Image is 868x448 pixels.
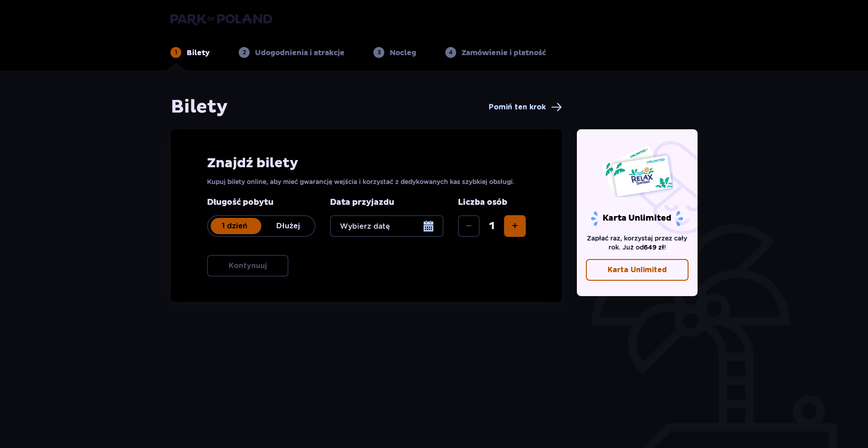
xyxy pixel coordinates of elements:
p: Liczba osób [458,197,507,208]
p: Kupuj bilety online, aby mieć gwarancję wejścia i korzystać z dedykowanych kas szybkiej obsługi. [207,177,526,186]
p: Zamówienie i płatność [462,48,546,58]
button: Zmniejsz [458,215,480,237]
span: Pomiń ten krok [489,102,546,112]
span: 1 [481,219,502,233]
p: 2 [243,48,246,57]
div: 1Bilety [170,47,210,58]
p: Dłużej [261,221,315,231]
p: 4 [449,48,453,57]
p: Karta Unlimited [608,265,667,275]
img: Dwie karty całoroczne do Suntago z napisem 'UNLIMITED RELAX', na białym tle z tropikalnymi liśćmi... [601,145,673,197]
p: Zapłać raz, korzystaj przez cały rok. Już od ! [586,234,689,252]
p: Kontynuuj [229,261,267,271]
p: Długość pobytu [207,197,316,208]
img: Park of Poland logo [170,13,272,25]
p: Data przyjazdu [330,197,394,208]
p: 1 [175,48,177,57]
button: Zwiększ [504,215,526,237]
div: 2Udogodnienia i atrakcje [239,47,344,58]
p: 3 [377,48,381,57]
button: Kontynuuj [207,255,288,277]
p: 1 dzień [208,221,261,231]
p: Karta Unlimited [590,211,684,226]
div: 4Zamówienie i płatność [445,47,546,58]
a: Pomiń ten krok [489,102,562,113]
h1: Bilety [171,96,228,118]
span: 649 zł [644,244,664,251]
p: Udogodnienia i atrakcje [255,48,344,58]
p: Bilety [187,48,210,58]
h2: Znajdź bilety [207,155,526,172]
p: Nocleg [390,48,416,58]
a: Karta Unlimited [586,259,689,281]
div: 3Nocleg [373,47,416,58]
